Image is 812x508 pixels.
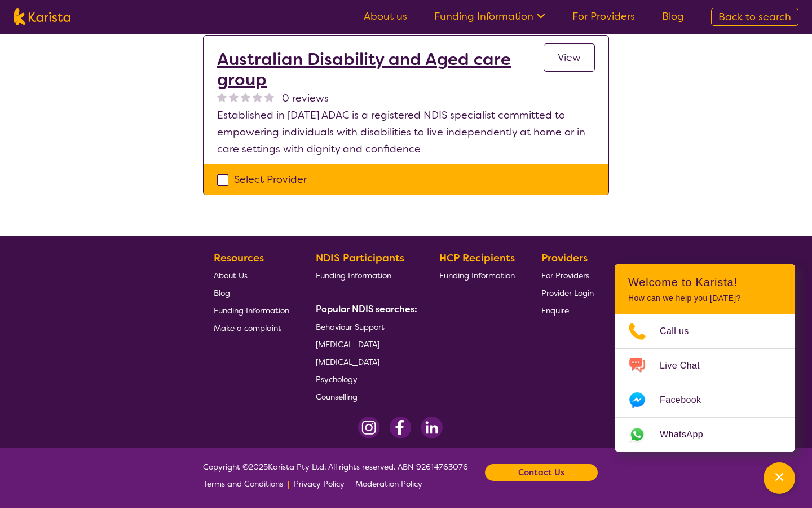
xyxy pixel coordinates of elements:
a: About us [364,10,407,23]
a: Blog [214,284,289,301]
a: Psychology [316,370,413,388]
a: Counselling [316,388,413,405]
a: Funding Information [214,301,289,319]
p: How can we help you [DATE]? [628,294,782,303]
p: Established in [DATE] ADAC is a registered NDIS specialist committed to empowering individuals wi... [217,107,595,157]
span: Facebook [660,392,714,409]
span: Counselling [316,392,358,402]
b: Resources [214,251,264,265]
b: Contact Us [518,464,564,481]
img: Karista logo [14,8,70,25]
p: | [288,475,289,492]
a: Web link opens in a new tab. [615,418,795,452]
a: [MEDICAL_DATA] [316,335,413,353]
span: Moderation Policy [355,479,422,489]
b: Providers [541,251,588,265]
span: Enquire [541,305,569,316]
a: Funding Information [316,266,413,284]
a: Funding Information [439,266,515,284]
a: Back to search [711,8,798,26]
img: Facebook [389,417,412,439]
a: Provider Login [541,284,594,301]
span: Behaviour Support [316,322,385,332]
span: Blog [214,288,230,298]
img: nonereviewstar [229,92,239,102]
img: Instagram [358,417,380,439]
img: nonereviewstar [253,92,262,102]
b: Popular NDIS searches: [316,303,417,315]
b: HCP Recipients [439,251,515,265]
h2: Welcome to Karista! [628,275,782,289]
span: Psychology [316,374,358,384]
span: Funding Information [316,270,391,281]
span: Copyright © 2025 Karista Pty Ltd. All rights reserved. ABN 92614763076 [203,458,468,492]
span: Call us [660,323,703,340]
a: Terms and Conditions [203,475,283,492]
span: [MEDICAL_DATA] [316,357,379,367]
a: Blog [662,10,684,23]
a: Privacy Policy [294,475,345,492]
a: [MEDICAL_DATA] [316,353,413,370]
a: Behaviour Support [316,318,413,335]
span: For Providers [541,270,589,281]
a: For Providers [572,10,635,23]
span: About Us [214,270,248,281]
a: About Us [214,266,289,284]
a: View [544,43,595,72]
span: Provider Login [541,288,594,298]
span: Live Chat [660,357,713,374]
span: Back to search [718,10,791,24]
span: Make a complaint [214,323,281,333]
img: nonereviewstar [264,92,274,102]
img: LinkedIn [421,417,443,439]
span: WhatsApp [660,426,717,443]
b: NDIS Participants [316,251,404,265]
a: Australian Disability and Aged care group [217,49,544,90]
span: Funding Information [439,270,515,281]
span: Funding Information [214,305,289,316]
span: [MEDICAL_DATA] [316,339,379,349]
span: 0 reviews [282,90,329,107]
span: Privacy Policy [294,479,345,489]
ul: Choose channel [615,314,795,452]
a: Moderation Policy [355,475,422,492]
img: nonereviewstar [241,92,250,102]
a: Make a complaint [214,319,289,336]
span: View [558,51,581,64]
img: nonereviewstar [217,92,227,102]
p: | [349,475,351,492]
a: Enquire [541,301,594,319]
a: For Providers [541,266,594,284]
a: Funding Information [434,10,545,23]
div: Channel Menu [615,264,795,452]
span: Terms and Conditions [203,479,283,489]
button: Channel Menu [764,462,795,494]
